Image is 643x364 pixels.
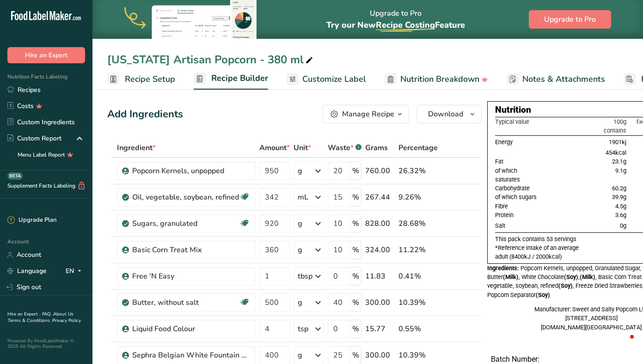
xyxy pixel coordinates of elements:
div: 10.39% [398,350,438,361]
span: 60.2g [612,185,626,192]
span: Download [428,109,463,120]
div: tbsp [298,271,312,282]
b: (Soy) [536,291,550,298]
div: EN [66,266,85,277]
div: Sephra Belgian White Fountain Chocolate [132,350,248,361]
span: Recipe Costing [376,19,435,30]
div: 0.41% [398,271,438,282]
div: Upgrade Plan [7,216,56,225]
div: g [298,350,302,361]
div: g [298,297,302,308]
div: Manage Recipe [342,109,394,120]
div: Powered By FoodLabelMaker © 2025 All Rights Reserved [7,338,85,349]
a: Customize Label [287,69,366,90]
div: Custom Report [7,133,61,143]
div: 828.00 [365,218,395,229]
th: Typical value [495,117,545,135]
div: Add Ingredients [107,107,183,122]
a: About Us . [7,311,73,324]
span: Amount [259,142,290,153]
a: Privacy Policy [52,317,81,324]
span: Nutrition Breakdown [400,73,479,85]
div: 0.55% [398,323,438,334]
button: Hire an Expert [7,47,85,63]
div: 10.39% [398,297,438,308]
span: 23.1g [612,158,626,165]
button: Download [416,105,482,123]
td: Fat [495,157,545,166]
span: Recipe Builder [211,72,268,85]
a: FAQ . [42,311,53,317]
div: Butter, without salt [132,297,239,308]
b: (Soy) [564,273,578,280]
span: Ingredients: [487,265,519,272]
b: (Soy) [558,282,573,289]
iframe: Intercom live chat [612,333,634,355]
a: Nutrition Breakdown [385,69,488,90]
div: 11.83 [365,271,395,282]
div: 300.00 [365,297,395,308]
div: Waste [328,142,361,153]
td: of which saturates [495,166,545,184]
div: 300.00 [365,350,395,361]
span: Percentage [398,142,438,153]
div: Basic Corn Treat Mix [132,244,248,255]
span: Notes & Attachments [522,73,605,85]
a: Recipe Builder [194,68,268,90]
div: g [298,244,302,255]
div: 11.22% [398,244,438,255]
div: 324.00 [365,244,395,255]
div: 760.00 [365,165,395,176]
span: 9.1g [615,167,626,174]
span: Upgrade to Pro [544,14,596,25]
span: 3.6g [615,212,626,218]
div: 267.44 [365,192,395,203]
span: 4.5g [615,203,626,210]
div: Popcorn Kernels, unpopped [132,165,248,176]
div: 9.26% [398,192,438,203]
span: 454kcal [606,149,626,156]
a: Hire an Expert . [7,311,40,317]
div: Sugars, granulated [132,218,239,229]
div: 15.77 [365,323,395,334]
span: 1901kj [609,139,626,146]
a: Language [7,263,47,279]
td: Protein [495,211,545,219]
td: Energy [495,135,545,148]
span: Grams [365,142,388,153]
td: of which sugars [495,193,545,201]
span: Try our New Feature [326,19,465,30]
a: Notes & Attachments [507,69,605,90]
div: Upgrade to Pro [326,0,465,39]
a: Terms & Conditions . [8,317,52,324]
span: *Reference intake of an average adult (8400kJ / 2000kcal) [495,244,579,260]
div: 28.68% [398,218,438,229]
div: Oil, vegetable, soybean, refined [132,192,239,203]
div: g [298,165,302,176]
span: 0g [620,222,626,229]
div: g [298,218,302,229]
div: mL [298,192,308,203]
div: 26.32% [398,165,438,176]
div: Free 'N Easy [132,271,248,282]
span: Recipe Setup [125,73,175,85]
a: Recipe Setup [107,69,175,90]
span: Customize Label [302,73,366,85]
div: BETA [7,172,23,180]
span: Ingredient [117,142,156,153]
th: 100g contains [545,117,628,135]
div: [US_STATE] Artisan Popcorn - 380 ml [107,51,315,68]
td: Fibre [495,202,545,211]
span: Unit [294,142,311,153]
div: Liquid Food Colour [132,323,248,334]
b: (Milk) [580,273,595,280]
td: Salt [495,219,545,232]
span: 39.9g [612,194,626,200]
div: tsp [298,323,308,334]
button: Manage Recipe [323,105,409,123]
button: Upgrade to Pro [529,10,611,29]
td: Carbohydrate [495,184,545,193]
b: (Milk) [503,273,519,280]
